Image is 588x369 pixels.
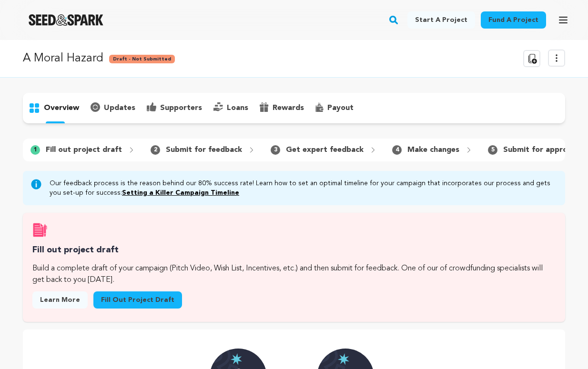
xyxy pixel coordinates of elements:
button: loans [208,100,254,116]
p: payout [327,102,354,114]
p: Build a complete draft of your campaign (Pitch Video, Wish List, Incentives, etc.) and then submi... [32,263,556,286]
p: Submit for approval [503,144,578,156]
button: supporters [141,100,208,116]
p: updates [104,102,135,114]
button: updates [85,100,141,116]
span: 2 [151,145,160,155]
a: Start a project [407,11,475,29]
span: 5 [488,145,497,155]
img: Seed&Spark Logo Dark Mode [29,14,103,26]
p: supporters [160,102,202,114]
p: Get expert feedback [286,144,364,156]
button: rewards [254,100,310,116]
button: overview [23,100,85,116]
a: Seed&Spark Homepage [29,14,103,26]
p: loans [227,102,248,114]
span: 4 [392,145,402,155]
p: Make changes [407,144,459,156]
h3: Fill out project draft [32,243,556,257]
button: payout [310,100,359,116]
p: A Moral Hazard [23,50,103,67]
p: overview [44,102,79,114]
span: 3 [271,145,280,155]
span: 1 [30,145,40,155]
p: Submit for feedback [166,144,242,156]
span: Draft - Not Submitted [109,55,175,63]
span: Learn more [40,295,80,305]
p: Our feedback process is the reason behind our 80% success rate! Learn how to set an optimal timel... [50,179,558,198]
p: Fill out project draft [46,144,122,156]
a: Setting a Killer Campaign Timeline [122,189,239,196]
a: Fill out project draft [93,291,182,309]
a: Fund a project [481,11,546,29]
p: rewards [273,102,304,114]
a: Learn more [32,291,88,309]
